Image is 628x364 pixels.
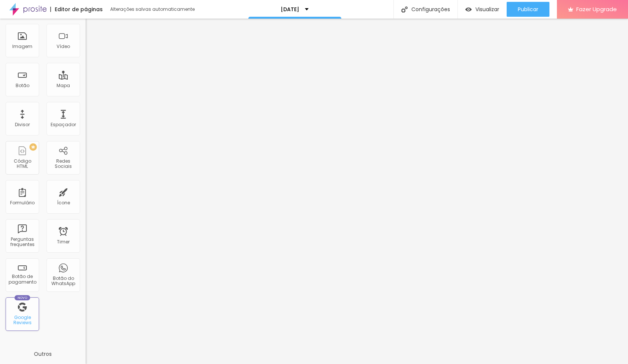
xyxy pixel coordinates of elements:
[57,83,70,88] div: Mapa
[48,159,78,169] div: Redes Sociais
[48,276,78,287] div: Botão do WhatsApp
[10,200,35,205] div: Formulário
[12,44,32,49] div: Imagem
[15,295,31,300] div: Novo
[15,122,30,127] div: Divisor
[50,7,103,12] div: Editor de páginas
[57,239,70,245] div: Timer
[7,237,37,248] div: Perguntas frequentes
[51,122,76,127] div: Espaçador
[576,6,617,12] span: Fazer Upgrade
[16,83,29,88] div: Botão
[7,315,37,326] div: Google Reviews
[475,6,499,12] span: Visualizar
[7,159,37,169] div: Código HTML
[458,2,507,17] button: Visualizar
[57,44,70,49] div: Vídeo
[110,7,196,12] div: Alterações salvas automaticamente
[465,6,472,13] img: view-1.svg
[86,19,628,364] iframe: Editor
[518,6,538,12] span: Publicar
[507,2,549,17] button: Publicar
[281,7,299,12] p: [DATE]
[401,6,408,13] img: Icone
[7,274,37,285] div: Botão de pagamento
[57,200,70,205] div: Ícone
